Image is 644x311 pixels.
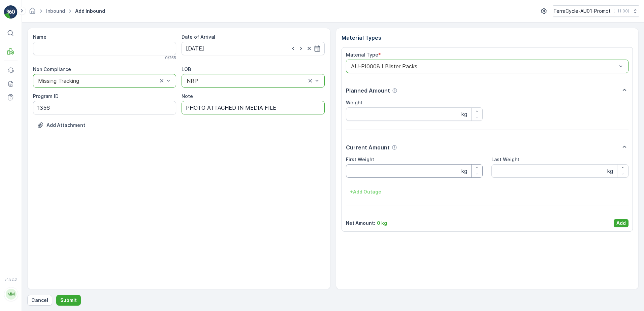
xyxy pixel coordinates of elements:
label: Date of Arrival [182,34,215,40]
p: TerraCycle-AU01-Prompt [553,8,611,14]
button: Upload File [33,120,89,131]
img: logo [4,5,18,19]
div: Help Tooltip Icon [392,145,397,150]
button: +Add Outage [346,186,385,197]
p: ( +11:00 ) [613,8,629,14]
button: TerraCycle-AU01-Prompt(+11:00) [553,5,639,17]
p: Current Amount [346,143,390,151]
p: Add [616,220,626,227]
p: Cancel [31,297,48,304]
label: Material Type [346,52,378,58]
p: Net Amount : [346,220,375,227]
p: kg [607,167,613,175]
span: Add Inbound [74,8,106,14]
p: Submit [60,297,77,304]
div: Help Tooltip Icon [392,88,397,93]
label: Program ID [33,93,59,99]
p: kg [461,167,467,175]
p: + Add Outage [350,188,381,195]
a: Homepage [29,10,36,15]
button: MM [4,283,18,306]
button: Add [614,219,629,227]
label: First Weight [346,157,374,162]
label: Name [33,34,46,40]
button: Cancel [27,295,52,306]
label: LOB [182,66,191,72]
label: Non Compliance [33,66,71,72]
p: 0 / 255 [165,55,176,61]
p: 0 kg [377,220,387,227]
label: Weight [346,100,362,105]
button: Submit [56,295,81,306]
input: dd/mm/yyyy [182,42,325,55]
p: kg [461,110,467,118]
label: Last Weight [491,157,519,162]
div: MM [6,289,17,300]
span: v 1.52.3 [4,277,18,281]
p: Material Types [342,34,633,42]
p: Add Attachment [46,122,85,129]
label: Note [182,93,193,99]
p: Planned Amount [346,87,390,95]
a: Inbound [46,8,65,14]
